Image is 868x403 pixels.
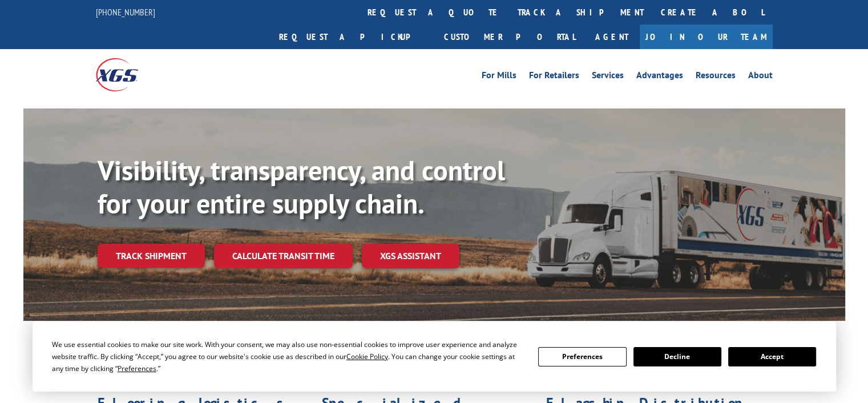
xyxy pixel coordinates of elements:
[118,364,156,373] span: Preferences
[633,347,721,366] button: Decline
[636,71,683,83] a: Advantages
[98,152,505,221] b: Visibility, transparency, and control for your entire supply chain.
[362,244,459,268] a: XGS ASSISTANT
[98,244,205,268] a: Track shipment
[482,71,516,83] a: For Mills
[33,321,836,392] div: Cookie Consent Prompt
[214,244,353,268] a: Calculate transit time
[592,71,624,83] a: Services
[435,25,584,49] a: Customer Portal
[728,347,816,366] button: Accept
[538,347,626,366] button: Preferences
[52,338,524,374] div: We use essential cookies to make our site work. With your consent, we may also use non-essential ...
[748,71,773,83] a: About
[529,71,579,83] a: For Retailers
[584,25,640,49] a: Agent
[640,25,773,49] a: Join Our Team
[346,352,388,361] span: Cookie Policy
[271,25,435,49] a: Request a pickup
[696,71,736,83] a: Resources
[96,6,155,18] a: [PHONE_NUMBER]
